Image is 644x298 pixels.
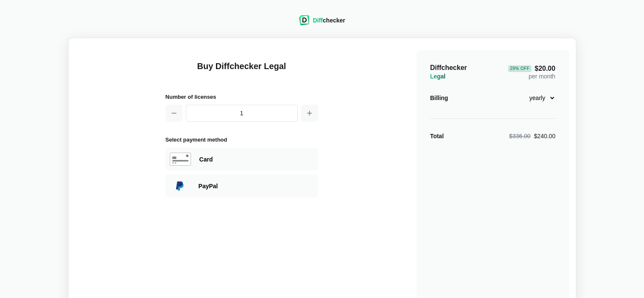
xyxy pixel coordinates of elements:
[166,92,318,101] h2: Number of licenses
[186,105,298,122] input: 1
[430,64,467,71] span: Diffchecker
[166,148,318,171] div: Paying with Card
[509,133,531,139] span: $336.00
[199,155,314,164] div: Paying with Card
[299,20,345,27] a: Diffchecker logoDiffchecker
[430,73,446,80] span: Legal
[166,135,318,144] h2: Select payment method
[199,182,314,190] div: Paying with PayPal
[166,60,318,82] h1: Buy Diffchecker Legal
[430,133,444,139] strong: Total
[299,15,310,25] img: Diffchecker logo
[313,17,323,24] span: Diff
[430,94,448,102] div: Billing
[508,65,531,72] div: 29 % Off
[508,65,555,72] span: $20.00
[508,64,555,81] div: per month
[509,132,555,140] div: $240.00
[313,16,345,25] div: checker
[166,174,318,198] div: Paying with PayPal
